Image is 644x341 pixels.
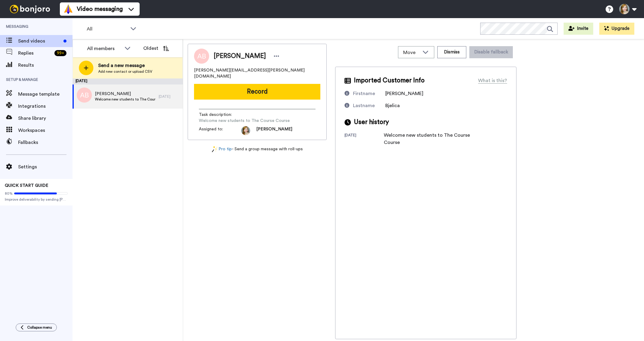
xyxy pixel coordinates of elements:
img: 9419fa03-e800-45ac-ac62-27193320b05d-1548010494.jpg [241,126,250,135]
button: Oldest [139,42,173,54]
span: Send videos [18,37,61,45]
span: Integrations [18,103,73,110]
div: [DATE] [73,78,183,84]
img: bj-logo-header-white.svg [7,5,53,13]
div: [DATE] [159,94,180,99]
img: ab.png [77,88,92,103]
span: Imported Customer Info [354,76,425,85]
div: What is this? [478,77,507,84]
button: Invite [564,23,593,35]
button: Record [194,84,320,100]
span: Bjelica [385,103,400,108]
button: Disable fallback [469,46,513,58]
div: Lastname [353,102,375,109]
span: Results [18,62,73,69]
span: Improve deliverability by sending [PERSON_NAME]’s from your own email [5,197,68,202]
span: Fallbacks [18,139,73,146]
img: magic-wand.svg [212,146,217,152]
span: [PERSON_NAME] [95,91,156,97]
button: Upgrade [599,23,634,35]
img: vm-color.svg [63,4,73,14]
span: Send a new message [98,62,152,69]
span: Collapse menu [27,325,52,330]
div: All members [87,45,121,52]
span: Settings [18,163,73,170]
span: Share library [18,115,73,122]
span: Task description : [199,112,241,118]
span: 80% [5,191,13,196]
span: Replies [18,49,52,57]
span: [PERSON_NAME] [214,52,266,61]
div: Welcome new students to The Course Course [384,132,481,146]
button: Collapse menu [16,323,57,331]
div: 99 + [54,50,66,56]
div: Firstname [353,90,375,97]
button: Dismiss [437,46,466,58]
span: Video messaging [77,5,123,13]
span: QUICK START GUIDE [5,183,48,188]
span: All [87,25,127,33]
span: Move [403,49,419,56]
span: Assigned to: [199,126,241,135]
span: Message template [18,91,73,98]
span: User history [354,118,389,127]
span: Add new contact or upload CSV [98,69,152,74]
img: Image of Alexis Bjelica [194,49,209,64]
div: - Send a group message with roll-ups [188,146,327,152]
span: [PERSON_NAME][EMAIL_ADDRESS][PERSON_NAME][DOMAIN_NAME] [194,67,320,79]
div: [DATE] [345,133,384,146]
span: Welcome new students to The Course Course [95,97,156,102]
span: Welcome new students to The Course Course [199,118,290,124]
span: [PERSON_NAME] [385,91,423,96]
a: Pro tip [212,146,232,152]
span: [PERSON_NAME] [256,126,292,135]
span: Workspaces [18,127,73,134]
